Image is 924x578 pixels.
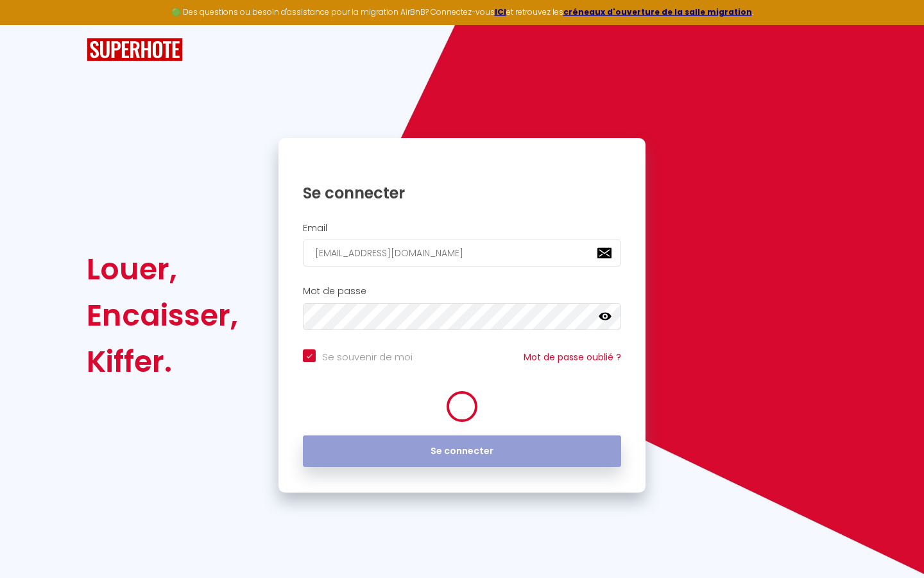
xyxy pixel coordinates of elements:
h2: Email [303,223,621,234]
h2: Mot de passe [303,286,621,297]
button: Ouvrir le widget de chat LiveChat [10,5,49,44]
div: Louer, [87,246,238,292]
h1: Se connecter [303,183,621,203]
input: Ton Email [303,240,621,267]
a: Mot de passe oublié ? [524,351,621,363]
a: ICI [495,6,506,17]
div: Encaisser, [87,292,238,338]
a: créneaux d'ouverture de la salle migration [563,6,752,17]
div: Kiffer. [87,338,238,385]
button: Se connecter [303,435,621,468]
img: SuperHote logo [87,38,183,62]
